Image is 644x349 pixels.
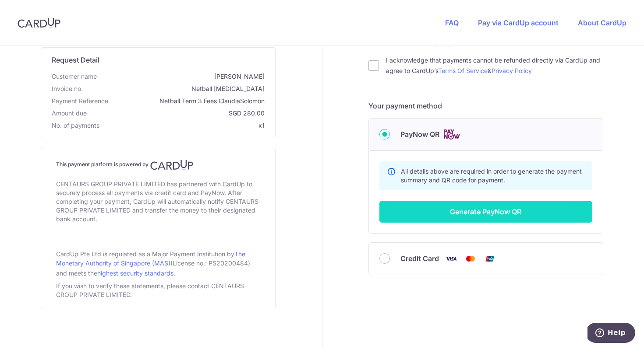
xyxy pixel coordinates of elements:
[587,323,635,345] iframe: Opens a widget where you can find more information
[258,122,265,129] span: x1
[400,253,439,264] span: Credit Card
[56,250,245,267] a: The Monetary Authority of Singapore (MAS)
[401,168,582,184] span: All details above are required in order to generate the payment summary and QR code for payment.
[56,280,260,301] div: If you wish to verify these statements, please contact CENTAURS GROUP PRIVATE LIMITED.
[90,109,265,118] span: SGD 280.00
[52,97,108,105] span: translation missing: en.payment_reference
[112,97,265,105] span: Netball Term 3 Fees ClaudiaSolomon
[368,101,603,111] h5: Your payment method
[492,67,532,74] a: Privacy Policy
[442,253,460,264] img: Visa
[52,72,97,81] span: Customer name
[56,160,260,170] h4: This payment platform is powered by
[52,109,87,118] span: Amount due
[481,253,499,264] img: Union Pay
[150,160,193,170] img: CardUp
[438,67,488,74] a: Terms Of Service
[379,129,592,140] div: PayNow QR Cards logo
[18,17,60,28] img: CardUp
[478,18,559,27] a: Pay via CardUp account
[379,201,592,223] button: Generate PayNow QR
[400,129,439,140] span: PayNow QR
[86,84,265,93] span: Netball [MEDICAL_DATA]
[52,121,99,130] span: No. of payments
[56,247,260,280] div: CardUp Pte Ltd is regulated as a Major Payment Institution by (License no.: PS20200484) and meets...
[52,84,83,93] span: Invoice no.
[97,269,173,277] a: highest security standards
[379,253,592,264] div: Credit Card Visa Mastercard Union Pay
[462,253,479,264] img: Mastercard
[386,55,603,76] label: I acknowledge that payments cannot be refunded directly via CardUp and agree to CardUp’s &
[443,129,460,140] img: Cards logo
[445,18,459,27] a: FAQ
[56,178,260,225] div: CENTAURS GROUP PRIVATE LIMITED has partnered with CardUp to securely process all payments via cre...
[100,72,265,81] span: [PERSON_NAME]
[52,56,99,64] span: translation missing: en.request_detail
[578,18,626,27] a: About CardUp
